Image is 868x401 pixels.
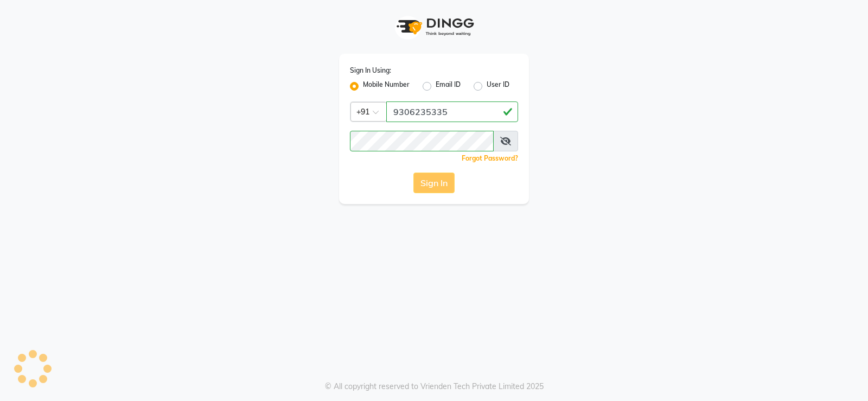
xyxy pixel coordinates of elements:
[386,101,518,122] input: Username
[436,80,461,93] label: Email ID
[363,80,410,93] label: Mobile Number
[350,66,391,75] label: Sign In Using:
[391,11,477,43] img: logo1.svg
[462,154,518,162] a: Forgot Password?
[350,131,494,151] input: Username
[487,80,509,93] label: User ID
